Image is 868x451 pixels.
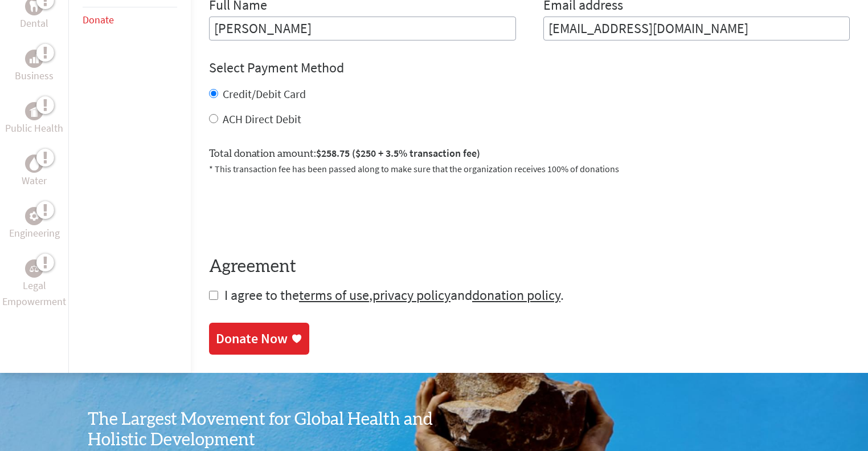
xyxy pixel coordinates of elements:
img: Water [30,157,39,170]
div: Engineering [25,207,43,225]
h3: The Largest Movement for Global Health and Holistic Development [88,409,434,450]
iframe: reCAPTCHA [209,189,382,234]
li: Donate [83,7,177,32]
input: Enter Full Name [209,17,516,40]
span: $258.75 ($250 + 3.5% transaction fee) [316,147,480,160]
a: Donate Now [209,323,309,355]
a: WaterWater [22,155,47,189]
label: Credit/Debit Card [223,87,306,101]
p: Engineering [9,225,60,241]
img: Public Health [30,105,39,117]
label: ACH Direct Debit [223,112,301,126]
a: EngineeringEngineering [9,207,60,241]
img: Legal Empowerment [30,265,39,272]
a: BusinessBusiness [15,50,54,84]
img: Business [30,54,39,63]
span: I agree to the , and . [224,286,564,304]
a: donation policy [472,286,560,304]
div: Legal Empowerment [25,259,43,278]
p: Legal Empowerment [2,278,66,310]
h4: Select Payment Method [209,59,850,77]
input: Your Email [543,17,850,40]
a: privacy policy [372,286,451,304]
p: Water [22,173,47,189]
a: terms of use [299,286,369,304]
p: * This transaction fee has been passed along to make sure that the organization receives 100% of ... [209,162,850,176]
p: Business [15,68,54,84]
a: Donate [83,13,114,26]
a: Public HealthPublic Health [5,102,63,136]
div: Donate Now [216,330,288,348]
div: Business [25,50,43,68]
label: Total donation amount: [209,145,480,162]
p: Dental [20,15,48,31]
img: Dental [30,1,39,12]
h4: Agreement [209,257,850,277]
img: Engineering [30,212,39,221]
div: Water [25,155,43,173]
a: Legal EmpowermentLegal Empowerment [2,259,66,310]
div: Public Health [25,102,43,120]
p: Public Health [5,120,63,136]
